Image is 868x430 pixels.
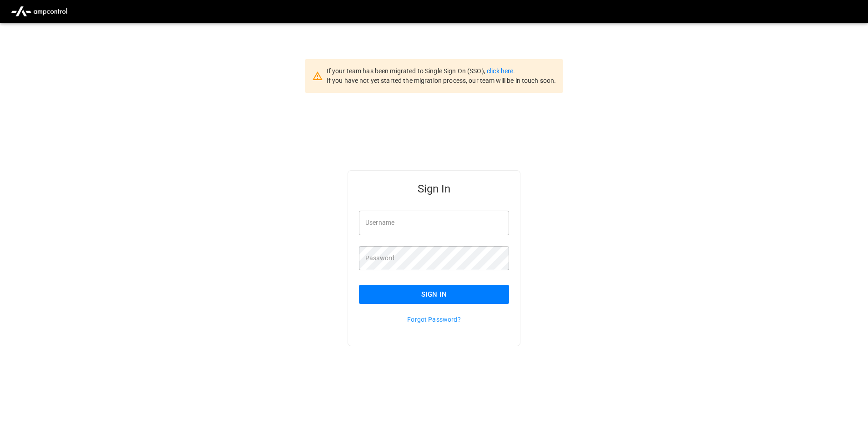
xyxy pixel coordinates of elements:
[327,77,556,84] span: If you have not yet started the migration process, our team will be in touch soon.
[7,3,71,20] img: ampcontrol.io logo
[359,315,509,324] p: Forgot Password?
[327,67,487,75] span: If your team has been migrated to Single Sign On (SSO),
[487,67,515,75] a: click here.
[359,182,509,196] h5: Sign In
[359,285,509,304] button: Sign In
